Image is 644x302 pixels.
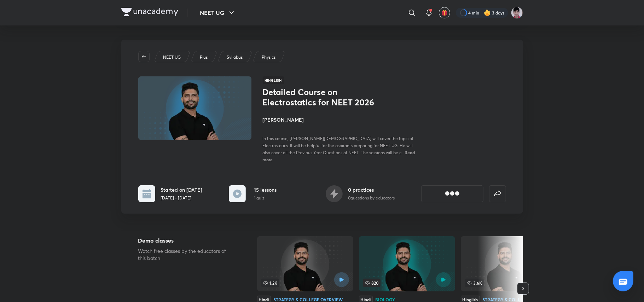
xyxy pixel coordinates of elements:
button: [object Object] [421,185,483,202]
h6: 15 lessons [254,186,277,193]
a: Syllabus [225,54,244,60]
a: Company Logo [121,8,178,18]
p: [DATE] - [DATE] [161,195,203,201]
button: NEET UG [196,6,240,20]
h5: Demo classes [138,236,234,245]
span: Hinglish [263,76,284,84]
p: Syllabus [227,54,243,60]
p: 1 quiz [254,195,277,201]
img: avatar [441,10,448,16]
span: 1.2K [261,279,279,287]
h1: Detailed Course on Electrostatics for NEET 2026 [263,87,378,108]
p: NEET UG [163,54,181,60]
button: avatar [439,7,450,18]
span: 3.6K [465,279,484,287]
span: 820 [363,279,381,287]
img: Company Logo [121,8,178,16]
h4: [PERSON_NAME] [263,116,421,123]
a: Plus [198,54,209,60]
p: Physics [262,54,275,60]
a: Physics [260,54,277,60]
div: Strategy & College Overview [274,297,343,302]
h6: Started on [DATE] [161,186,203,193]
span: Read more [263,150,415,162]
div: Biology [376,297,395,302]
h6: 0 practices [348,186,395,193]
p: Watch free classes by the educators of this batch [138,248,234,262]
img: Alok Mishra [511,7,523,19]
img: streak [484,9,491,16]
p: Plus [200,54,208,60]
p: 0 questions by educators [348,195,395,201]
a: NEET UG [162,54,182,60]
button: false [489,185,506,202]
img: Thumbnail [137,76,252,141]
span: In this course, [PERSON_NAME][DEMOGRAPHIC_DATA] will cover the topic of Electrostatics. It will b... [263,136,414,155]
